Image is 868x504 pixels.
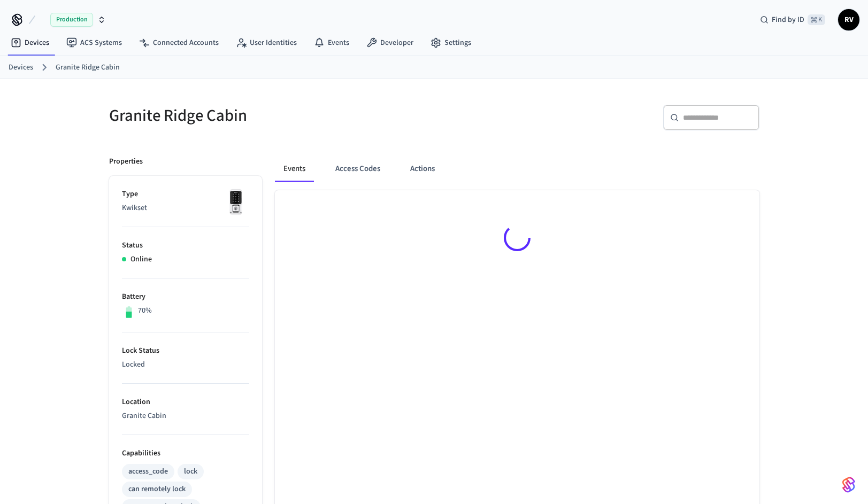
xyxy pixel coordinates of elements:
p: Kwikset [122,203,249,214]
div: can remotely lock [128,484,186,495]
a: Events [305,33,358,52]
div: ant example [275,156,759,182]
a: User Identities [227,33,305,52]
div: Find by ID⌘ K [751,10,834,29]
p: Locked [122,359,249,370]
p: Location [122,397,249,408]
div: access_code [128,466,168,477]
p: Status [122,240,249,251]
div: lock [184,466,197,477]
button: Actions [402,156,443,182]
p: Type [122,189,249,200]
img: SeamLogoGradient.69752ec5.svg [842,476,855,493]
span: Production [50,13,93,27]
img: Kwikset Halo Touchscreen Wifi Enabled Smart Lock, Polished Chrome, Front [222,189,249,215]
a: ACS Systems [58,33,130,52]
p: Lock Status [122,345,249,356]
button: Events [275,156,314,182]
p: 70% [138,305,152,316]
a: Settings [422,33,480,52]
button: RV [838,9,859,30]
a: Developer [358,33,422,52]
span: Find by ID [772,14,804,25]
a: Devices [2,33,58,52]
p: Battery [122,291,249,303]
p: Online [130,254,152,265]
a: Connected Accounts [130,33,227,52]
span: RV [839,10,858,29]
p: Properties [109,156,143,167]
button: Access Codes [327,156,389,182]
h5: Granite Ridge Cabin [109,105,428,127]
p: Capabilities [122,448,249,459]
span: ⌘ K [808,14,825,25]
a: Granite Ridge Cabin [56,62,120,73]
p: Granite Cabin [122,410,249,422]
a: Devices [9,62,33,73]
